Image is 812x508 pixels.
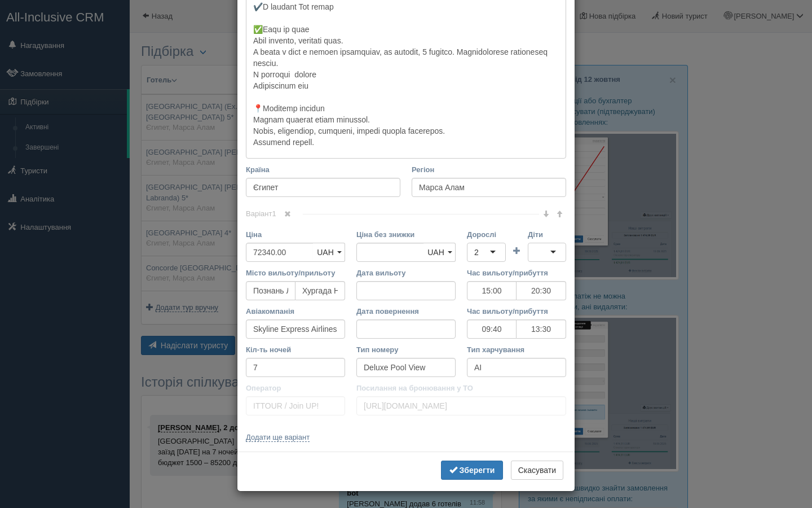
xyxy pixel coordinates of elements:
[441,461,503,480] button: Зберегти
[246,268,345,278] label: Місто вильоту/прильоту
[246,383,345,393] label: Оператор
[356,229,456,240] label: Ціна без знижки
[356,268,456,278] label: Дата вильоту
[467,344,566,355] label: Тип харчування
[467,229,506,240] label: Дорослі
[528,229,566,240] label: Діти
[356,344,456,355] label: Тип номеру
[427,248,444,257] span: UAH
[317,248,334,257] span: UAH
[412,164,566,175] label: Регіон
[246,164,400,175] label: Країна
[272,209,276,218] span: 1
[511,461,563,480] button: Скасувати
[356,306,456,317] label: Дата повернення
[423,243,456,262] a: UAH
[467,306,566,317] label: Час вильоту/прибуття
[356,383,566,393] label: Посилання на бронювання у ТО
[246,433,310,442] a: Додати ще варіант
[313,243,345,262] a: UAH
[246,229,345,240] label: Ціна
[246,209,303,218] span: Варіант
[467,268,566,278] label: Час вильоту/прибуття
[246,306,345,317] label: Авіакомпанія
[474,247,479,258] div: 2
[246,344,345,355] label: Кіл-ть ночей
[460,466,495,475] b: Зберегти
